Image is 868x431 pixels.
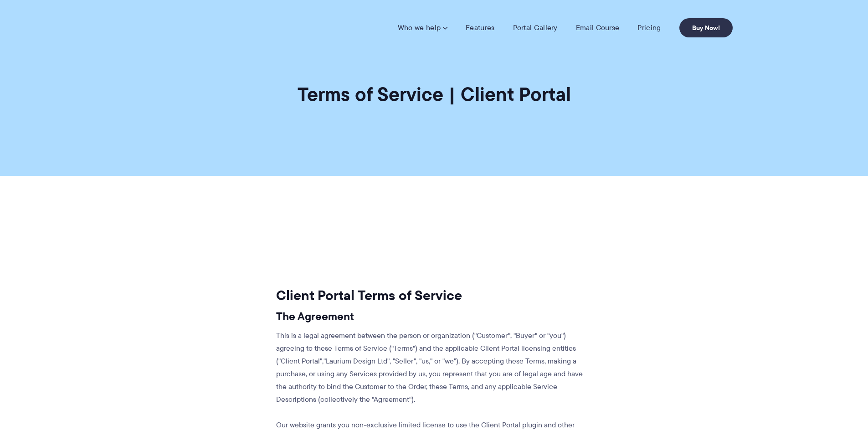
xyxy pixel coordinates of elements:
p: This is a legal agreement between the person or organization ("Customer", "Buyer" or "you") agree... [276,329,586,406]
a: Buy Now! [679,18,733,37]
h3: The Agreement [276,310,586,323]
a: Who we help [398,23,447,32]
h1: Terms of Service | Client Portal [298,82,571,106]
h2: Client Portal Terms of Service [276,287,586,304]
a: Email Course [576,23,620,32]
a: Pricing [637,23,661,32]
a: Portal Gallery [513,23,558,32]
a: Features [466,23,494,32]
